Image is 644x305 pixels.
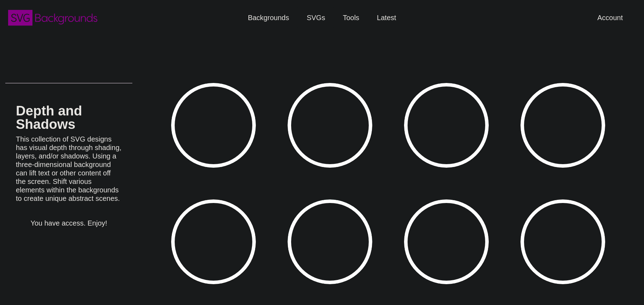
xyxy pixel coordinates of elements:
[368,7,405,28] a: Latest
[16,135,122,203] p: This collection of SVG designs has visual depth through shading, layers, and/or shadows. Using a ...
[16,219,122,227] p: You have access. Enjoy!
[171,199,256,284] button: torn cardboard with shadow
[520,83,605,168] button: a background gradient cut into a 4-slice pizza where the crust is light yellow fading to a warm p...
[404,199,489,284] button: soft paper tear background
[298,7,334,28] a: SVGs
[16,104,122,131] h1: Depth and Shadows
[404,83,489,168] button: 3d aperture background
[288,83,372,168] button: infinitely smaller square cutouts within square cutouts
[589,7,632,28] a: Account
[520,199,605,284] button: torn paper effect with shadow
[334,7,368,28] a: Tools
[239,7,298,28] a: Backgrounds
[288,199,372,284] button: green wallpaper tear effect
[171,83,256,168] button: green layered rings within rings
